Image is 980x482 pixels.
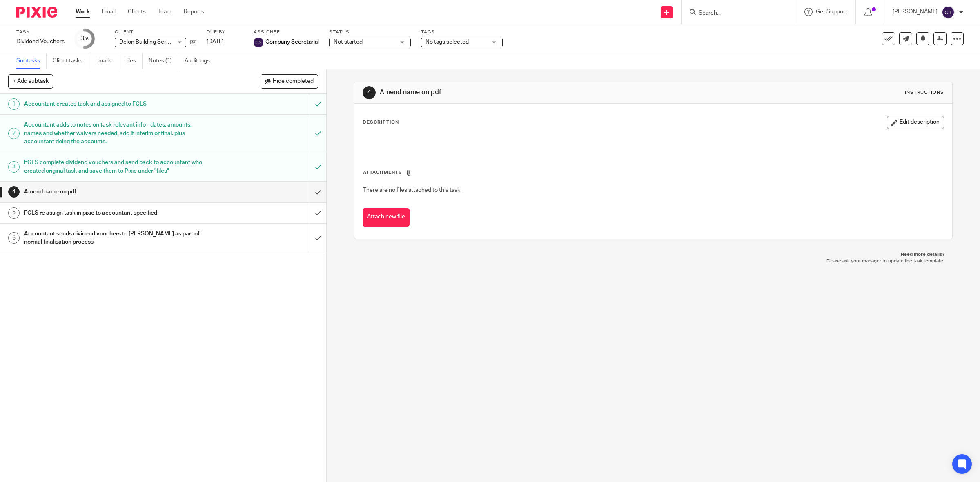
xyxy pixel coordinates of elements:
div: 4 [8,186,20,198]
input: Search [698,10,771,17]
a: Clients [128,8,146,16]
button: Edit description [887,116,944,129]
a: Files [124,53,143,69]
span: There are no files attached to this task. [363,187,461,193]
h1: Accountant adds to notes on task relevant info - dates, amounts, names and whether waivers needed... [24,119,209,148]
span: Attachments [363,170,402,175]
p: [PERSON_NAME] [893,8,938,16]
div: 1 [8,98,20,110]
div: 5 [8,207,20,219]
a: Team [158,8,171,16]
div: Instructions [905,89,944,96]
h1: Amend name on pdf [380,88,670,97]
a: Work [76,8,90,16]
a: Emails [95,53,118,69]
a: Notes (1) [149,53,178,69]
div: 4 [363,86,376,99]
span: [DATE] [207,39,224,44]
h1: FCLS complete dividend vouchers and send back to accountant who created original task and save th... [24,156,209,177]
button: + Add subtask [8,74,53,88]
div: 2 [8,128,20,139]
a: Reports [184,8,204,16]
label: Task [16,29,65,36]
span: Delon Building Services Ltd [119,39,189,45]
div: Dividend Vouchers [16,38,65,46]
small: /6 [84,37,89,41]
a: Subtasks [16,53,47,69]
div: 3 [80,34,89,43]
span: Hide completed [273,78,314,85]
h1: Accountant sends dividend vouchers to [PERSON_NAME] as part of normal finalisation process [24,228,209,249]
span: Get Support [816,9,847,15]
span: No tags selected [425,39,469,45]
label: Assignee [254,29,319,36]
p: Description [363,119,399,126]
label: Due by [207,29,243,36]
a: Client tasks [53,53,89,69]
button: Attach new file [363,208,410,227]
img: svg%3E [254,38,263,47]
span: Not started [334,39,363,45]
img: Pixie [16,7,57,18]
button: Hide completed [261,74,318,88]
h1: Accountant creates task and assigned to FCLS [24,98,209,110]
label: Client [115,29,196,36]
h1: Amend name on pdf [24,186,209,198]
a: Audit logs [185,53,216,69]
img: svg%3E [942,6,955,19]
p: Need more details? [362,251,945,258]
p: Please ask your manager to update the task template. [362,258,945,264]
span: Company Secretarial [265,38,319,46]
div: 3 [8,161,20,173]
a: Email [102,8,116,16]
div: 6 [8,232,20,244]
label: Status [329,29,411,36]
label: Tags [421,29,503,36]
h1: FCLS re assign task in pixie to accountant specified [24,207,209,219]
